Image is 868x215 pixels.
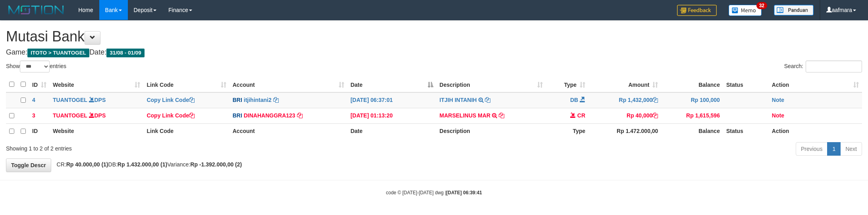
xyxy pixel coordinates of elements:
td: Rp 40,000 [588,108,661,123]
th: Action: activate to sort column ascending [769,77,862,92]
a: Copy itjihintani2 to clipboard [273,97,279,103]
span: CR [577,112,585,119]
th: ID [29,123,50,139]
a: ITJIH INTANIH [440,97,477,103]
a: Copy Rp 40,000 to clipboard [652,112,658,119]
img: MOTION_logo.png [6,4,66,16]
th: ID: activate to sort column ascending [29,77,50,92]
select: Showentries [20,61,50,72]
th: Link Code [143,123,229,139]
label: Show entries [6,61,66,72]
td: DPS [50,92,143,108]
td: [DATE] 01:13:20 [347,108,436,123]
th: Status [723,123,769,139]
input: Search: [806,61,862,72]
strong: [DATE] 06:39:41 [446,190,482,195]
span: 3 [32,112,35,119]
a: Toggle Descr [6,158,51,172]
strong: Rp 1.432.000,00 (1) [118,161,167,168]
label: Search: [784,61,862,72]
a: Copy ITJIH INTANIH to clipboard [485,97,490,103]
h4: Game: Date: [6,49,862,57]
th: Description: activate to sort column ascending [436,77,546,92]
th: Balance [661,77,723,92]
a: itjihintani2 [244,97,272,103]
img: Feedback.jpg [677,5,717,16]
a: Note [772,97,784,103]
div: Showing 1 to 2 of 2 entries [6,141,356,152]
td: Rp 100,000 [661,92,723,108]
a: TUANTOGEL [53,112,87,119]
strong: Rp -1.392.000,00 (2) [190,161,242,168]
img: panduan.png [774,5,814,16]
a: Copy Rp 1,432,000 to clipboard [652,97,658,103]
a: Copy MARSELINUS MAR to clipboard [499,112,504,119]
span: BRI [233,97,242,103]
th: Balance [661,123,723,139]
th: Action [769,123,862,139]
th: Account: activate to sort column ascending [230,77,347,92]
th: Date [347,123,436,139]
th: Description [436,123,546,139]
a: Next [840,142,862,156]
a: Previous [796,142,827,156]
th: Website: activate to sort column ascending [50,77,143,92]
a: TUANTOGEL [53,97,87,103]
span: 31/08 - 01/09 [106,49,145,57]
td: DPS [50,108,143,123]
th: Type: activate to sort column ascending [546,77,588,92]
th: Account [230,123,347,139]
h1: Mutasi Bank [6,29,862,45]
strong: Rp 40.000,00 (1) [66,161,108,168]
a: Copy Link Code [147,112,195,119]
td: Rp 1,432,000 [588,92,661,108]
a: Copy Link Code [147,97,195,103]
span: BRI [233,112,242,119]
span: DB [570,97,578,103]
span: CR: DB: Variance: [53,161,242,168]
th: Type [546,123,588,139]
td: [DATE] 06:37:01 [347,92,436,108]
td: Rp 1,615,596 [661,108,723,123]
small: code © [DATE]-[DATE] dwg | [386,190,482,195]
th: Amount: activate to sort column ascending [588,77,661,92]
a: MARSELINUS MAR [440,112,490,119]
a: Copy DINAHANGGRA123 to clipboard [297,112,303,119]
a: DINAHANGGRA123 [244,112,295,119]
span: 4 [32,97,35,103]
th: Website [50,123,143,139]
th: Rp 1.472.000,00 [588,123,661,139]
a: Note [772,112,784,119]
img: Button%20Memo.svg [729,5,762,16]
span: ITOTO > TUANTOGEL [27,49,89,57]
th: Link Code: activate to sort column ascending [143,77,229,92]
a: 1 [827,142,841,156]
th: Date: activate to sort column descending [347,77,436,92]
span: 32 [756,2,767,9]
th: Status [723,77,769,92]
